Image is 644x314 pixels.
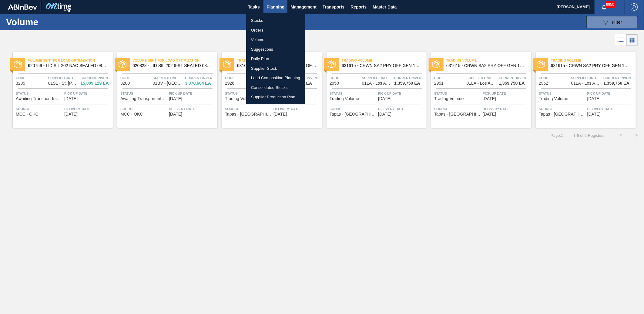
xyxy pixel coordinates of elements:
[246,35,305,45] a: Volume
[246,73,305,83] a: Load Composition Planning
[246,54,305,64] a: Daily Plan
[246,92,305,102] a: Supplier Production Plan
[246,16,305,25] a: Stocks
[246,64,305,73] a: Supplier Stock
[246,25,305,35] a: Orders
[246,45,305,54] a: Suggestions
[246,83,305,93] a: Consolidated Stocks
